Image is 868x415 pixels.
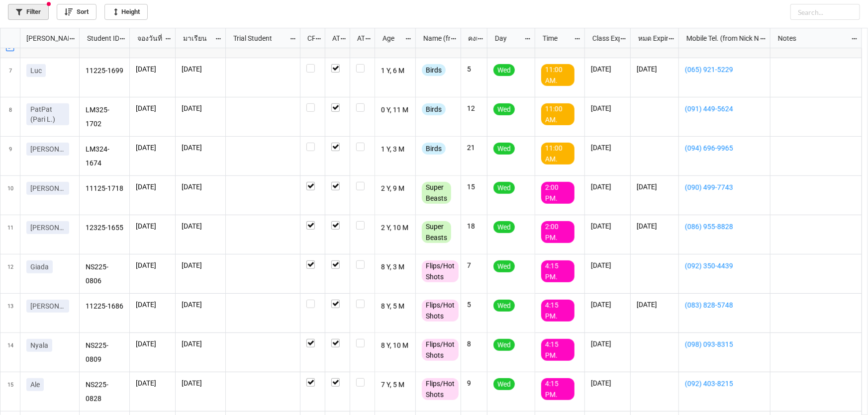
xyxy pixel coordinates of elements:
p: 18 [467,221,481,231]
p: [DATE] [591,182,624,192]
p: [DATE] [182,143,219,153]
a: (083) 828-5748 [685,300,764,311]
p: 11225-1699 [86,64,124,78]
div: Wed [493,300,515,312]
p: PatPat (Pari L.) [30,104,65,124]
p: [DATE] [182,182,219,192]
p: Ale [30,380,40,390]
div: 4:15 PM. [541,378,575,400]
div: คงเหลือ (from Nick Name) [462,33,477,44]
p: 1 Y, 6 M [381,64,410,78]
div: Wed [493,260,515,272]
p: LM325-1702 [86,103,124,130]
div: Wed [493,64,515,76]
div: Student ID (from [PERSON_NAME] Name) [81,33,119,44]
p: [PERSON_NAME] [30,183,65,193]
div: Birds [422,103,446,115]
span: 9 [9,137,12,175]
div: [PERSON_NAME] Name [20,33,69,44]
div: 11:00 AM. [541,143,575,165]
p: 5 [467,300,481,310]
div: Flips/Hot Shots [422,260,459,282]
div: มาเรียน [177,33,215,44]
a: (091) 449-5624 [685,103,764,114]
span: 8 [9,97,12,136]
p: NS225-0806 [86,260,124,287]
div: grid [0,28,80,48]
div: Flips/Hot Shots [422,378,459,400]
p: LM324-1674 [86,143,124,169]
p: 2 Y, 9 M [381,182,410,196]
p: [DATE] [136,64,169,74]
div: Wed [493,378,515,390]
div: 11:00 AM. [541,103,575,125]
div: Mobile Tel. (from Nick Name) [680,33,759,44]
a: (092) 350-4439 [685,260,764,271]
div: Flips/Hot Shots [422,300,459,322]
a: (092) 403-8215 [685,378,764,389]
div: Name (from Class) [417,33,450,44]
p: 12 [467,103,481,113]
div: 4:15 PM. [541,300,575,322]
div: CF [301,33,315,44]
p: [DATE] [182,221,219,231]
div: Super Beasts [422,182,451,204]
p: [DATE] [591,260,624,270]
p: 7 Y, 5 M [381,378,410,392]
p: Nyala [30,340,48,350]
p: [DATE] [136,103,169,113]
p: [DATE] [136,339,169,349]
span: 15 [7,372,13,411]
p: [DATE] [637,64,673,74]
a: (098) 093-8315 [685,339,764,350]
p: [DATE] [591,64,624,74]
div: 2:00 PM. [541,221,575,243]
div: Wed [493,339,515,351]
div: Super Beasts [422,221,451,243]
div: Time [537,33,574,44]
div: 4:15 PM. [541,339,575,361]
p: [DATE] [136,143,169,153]
p: [DATE] [182,103,219,113]
span: 12 [7,254,13,293]
div: หมด Expired date (from [PERSON_NAME] Name) [632,33,668,44]
p: 11225-1686 [86,300,124,314]
p: NS225-0809 [86,339,124,366]
p: [DATE] [136,182,169,192]
p: 8 Y, 5 M [381,300,410,314]
p: [DATE] [591,300,624,310]
p: [PERSON_NAME] [30,223,65,233]
div: Wed [493,182,515,194]
p: [DATE] [182,339,219,349]
div: Age [377,33,405,44]
p: 7 [467,260,481,270]
p: [DATE] [591,221,624,231]
a: (086) 955-8828 [685,221,764,232]
p: [DATE] [136,378,169,388]
p: [DATE] [182,64,219,74]
div: Birds [422,64,446,76]
p: 1 Y, 3 M [381,143,410,157]
p: [DATE] [182,300,219,310]
span: 14 [7,333,13,372]
p: 2 Y, 10 M [381,221,410,235]
p: 9 [467,378,481,388]
a: Sort [57,4,96,20]
p: [DATE] [591,143,624,153]
p: 12325-1655 [86,221,124,235]
div: Flips/Hot Shots [422,339,459,361]
span: 11 [7,215,13,254]
a: (065) 921-5229 [685,64,764,75]
input: Search... [790,4,860,20]
p: [DATE] [136,221,169,231]
p: [DATE] [182,378,219,388]
div: Trial Student [227,33,289,44]
p: [DATE] [637,221,673,231]
a: Height [104,4,148,20]
a: (090) 499-7743 [685,182,764,193]
p: 8 [467,339,481,349]
div: Wed [493,143,515,155]
a: Filter [8,4,49,20]
p: [PERSON_NAME]ปู [30,144,65,154]
p: Luc [30,66,42,76]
